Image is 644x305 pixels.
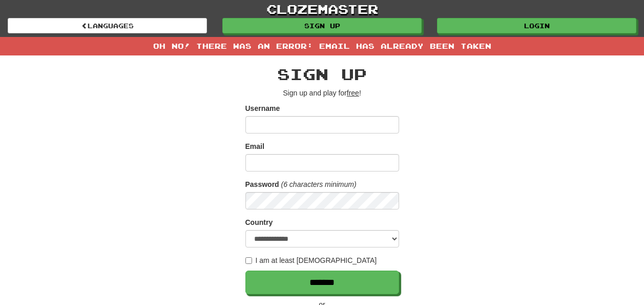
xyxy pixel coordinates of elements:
label: Password [245,179,279,189]
input: I am at least [DEMOGRAPHIC_DATA] [245,257,252,264]
label: Country [245,217,273,227]
a: Languages [8,18,207,33]
a: Sign up [222,18,422,33]
u: free [347,89,359,97]
label: Username [245,103,280,113]
label: I am at least [DEMOGRAPHIC_DATA] [245,255,377,265]
p: Sign up and play for ! [245,88,399,98]
label: Email [245,141,264,151]
em: (6 characters minimum) [281,180,357,188]
a: Login [437,18,636,33]
h2: Sign up [245,66,399,83]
